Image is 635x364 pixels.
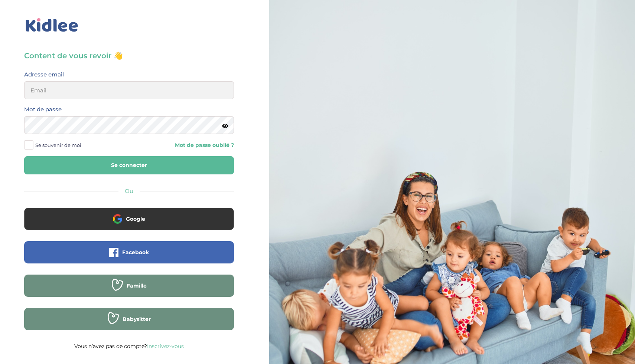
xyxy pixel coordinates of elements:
a: Facebook [24,254,234,261]
a: Mot de passe oublié ? [135,142,234,149]
label: Adresse email [24,70,64,79]
a: Google [24,220,234,227]
button: Facebook [24,241,234,263]
button: Babysitter [24,308,234,330]
span: Facebook [122,249,149,256]
img: logo_kidlee_bleu [24,17,80,34]
h3: Content de vous revoir 👋 [24,50,234,61]
span: Ou [125,187,133,194]
span: Google [126,215,145,223]
a: Inscrivez-vous [147,343,184,350]
a: Babysitter [24,321,234,328]
input: Email [24,81,234,99]
button: Famille [24,275,234,297]
span: Se souvenir de moi [35,140,81,150]
a: Famille [24,287,234,294]
p: Vous n’avez pas de compte? [24,341,234,351]
button: Se connecter [24,156,234,174]
img: facebook.png [109,248,118,257]
span: Babysitter [123,315,151,323]
span: Famille [127,282,147,289]
label: Mot de passe [24,105,62,114]
img: google.png [113,214,122,223]
button: Google [24,208,234,230]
